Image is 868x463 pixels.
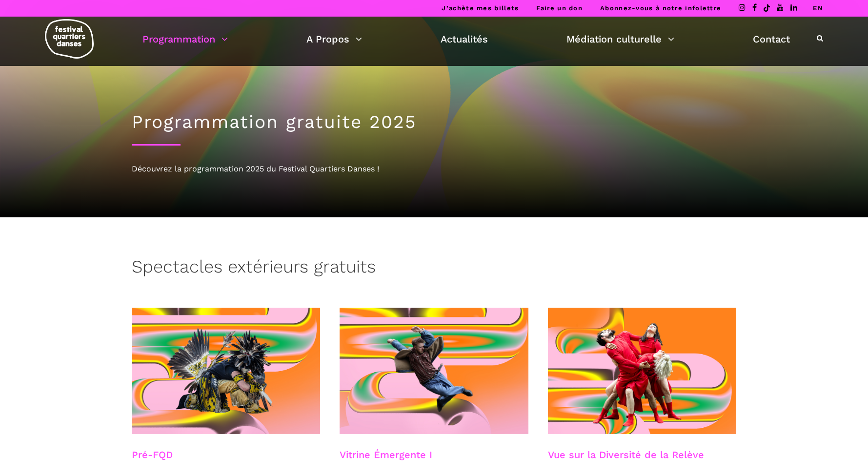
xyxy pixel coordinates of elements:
div: Découvrez la programmation 2025 du Festival Quartiers Danses ! [132,163,737,175]
a: Programmation [142,31,228,47]
h3: Spectacles extérieurs gratuits [132,256,376,281]
a: Actualités [441,31,488,47]
a: Contact [753,31,790,47]
a: Faire un don [536,4,583,12]
img: logo-fqd-med [45,19,94,59]
a: Abonnez-vous à notre infolettre [600,4,721,12]
a: Médiation culturelle [566,31,674,47]
h1: Programmation gratuite 2025 [132,111,737,133]
a: J’achète mes billets [442,4,519,12]
a: EN [813,4,823,12]
a: A Propos [306,31,362,47]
